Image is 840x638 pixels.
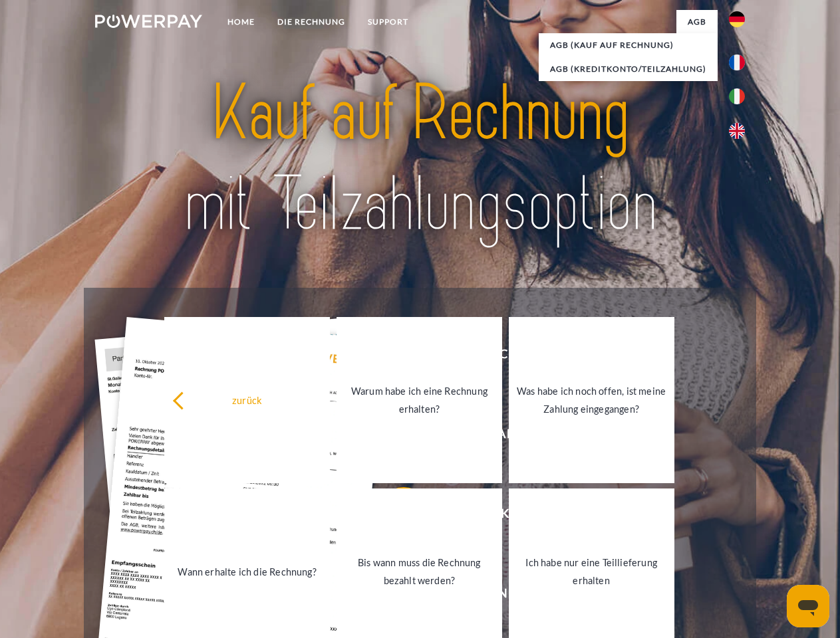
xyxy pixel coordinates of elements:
a: Home [216,10,266,34]
div: Ich habe nur eine Teillieferung erhalten [517,554,666,589]
div: Wann erhalte ich die Rechnung? [172,562,322,580]
div: zurück [172,391,322,409]
div: Warum habe ich eine Rechnung erhalten? [345,382,494,418]
a: Was habe ich noch offen, ist meine Zahlung eingegangen? [509,317,674,483]
img: it [729,88,745,104]
img: title-powerpay_de.svg [127,64,713,255]
a: DIE RECHNUNG [266,10,356,34]
div: Was habe ich noch offen, ist meine Zahlung eingegangen? [517,382,666,418]
img: fr [729,54,745,70]
div: Bis wann muss die Rechnung bezahlt werden? [345,554,494,589]
a: agb [676,10,718,34]
a: SUPPORT [356,10,420,34]
a: AGB (Kreditkonto/Teilzahlung) [539,57,718,81]
iframe: Schaltfläche zum Öffnen des Messaging-Fensters [787,585,829,627]
img: de [729,11,745,27]
a: AGB (Kauf auf Rechnung) [539,33,718,57]
img: logo-powerpay-white.svg [95,15,202,28]
img: en [729,123,745,139]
